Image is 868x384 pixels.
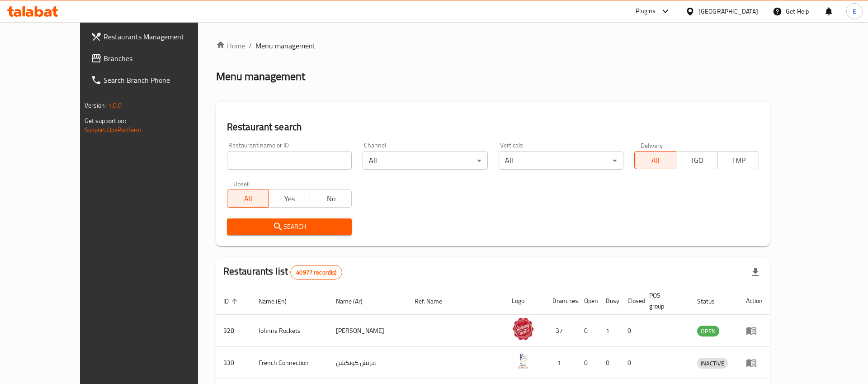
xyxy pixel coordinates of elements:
[290,265,342,280] div: Total records count
[85,100,107,111] span: Version:
[634,151,676,169] button: All
[104,53,218,64] span: Branches
[329,315,407,347] td: [PERSON_NAME]
[251,315,329,347] td: Johnny Rockets
[233,180,250,187] label: Upsell
[227,190,269,208] button: All
[545,287,577,315] th: Branches
[255,40,316,51] span: Menu management
[697,358,728,369] span: INACTIVE
[636,6,656,17] div: Plugins
[314,192,348,205] span: No
[620,287,642,315] th: Closed
[649,290,679,312] span: POS group
[227,152,352,170] input: Search for restaurant name or ID..
[746,325,763,336] div: Menu
[84,26,225,47] a: Restaurants Management
[641,142,663,148] label: Delivery
[415,296,454,307] span: Ref. Name
[545,347,577,379] td: 1
[268,190,310,208] button: Yes
[599,287,620,315] th: Busy
[291,268,342,277] span: 40977 record(s)
[336,296,374,307] span: Name (Ar)
[739,287,770,315] th: Action
[577,315,599,347] td: 0
[680,154,714,167] span: TGO
[85,115,126,127] span: Get support on:
[599,315,620,347] td: 1
[259,296,298,307] span: Name (En)
[223,265,343,280] h2: Restaurants list
[620,347,642,379] td: 0
[363,152,487,170] div: All
[545,315,577,347] td: 37
[223,296,241,307] span: ID
[216,347,251,379] td: 330
[638,154,673,167] span: All
[310,190,352,208] button: No
[698,6,758,16] div: [GEOGRAPHIC_DATA]
[746,357,763,368] div: Menu
[216,69,305,84] h2: Menu management
[227,218,352,235] button: Search
[104,75,218,85] span: Search Branch Phone
[272,192,307,205] span: Yes
[108,100,122,111] span: 1.0.0
[577,347,599,379] td: 0
[620,315,642,347] td: 0
[577,287,599,315] th: Open
[84,69,225,91] a: Search Branch Phone
[505,287,545,315] th: Logo
[329,347,407,379] td: فرنش كونكشن
[722,154,756,167] span: TMP
[717,151,759,169] button: TMP
[697,326,719,337] span: OPEN
[216,40,245,51] a: Home
[251,347,329,379] td: French Connection
[85,124,142,136] a: Support.OpsPlatform
[249,40,252,51] li: /
[234,221,344,232] span: Search
[512,350,534,372] img: French Connection
[216,315,251,347] td: 328
[216,40,770,51] nav: breadcrumb
[499,152,623,170] div: All
[599,347,620,379] td: 0
[853,6,856,16] span: E
[227,120,759,134] h2: Restaurant search
[697,296,726,307] span: Status
[676,151,718,169] button: TGO
[745,261,766,283] div: Export file
[104,31,218,42] span: Restaurants Management
[231,192,265,205] span: All
[512,318,534,340] img: Johnny Rockets
[84,47,225,69] a: Branches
